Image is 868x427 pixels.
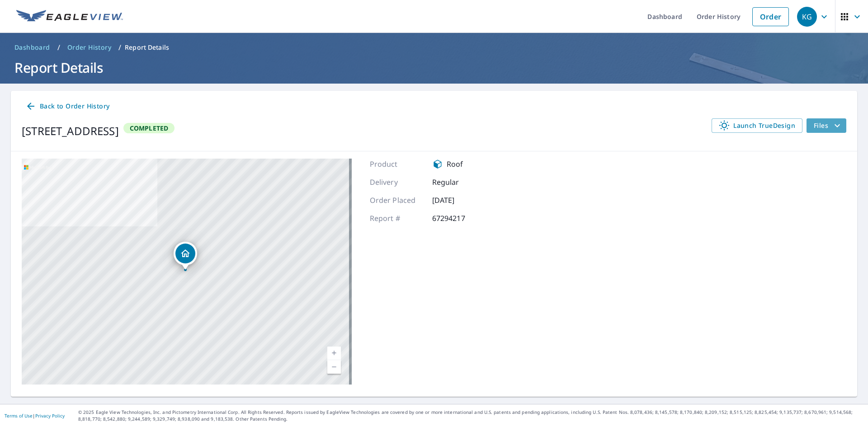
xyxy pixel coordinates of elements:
span: Dashboard [14,43,50,52]
a: Privacy Policy [35,413,65,419]
div: Roof [432,159,486,169]
span: Files [814,120,843,131]
a: Back to Order History [22,98,113,115]
p: Product [370,159,424,169]
div: Dropped pin, building 1, Residential property, 2032 S 229th St Des Moines, WA 98198 [174,242,197,270]
li: / [118,42,121,53]
a: Current Level 17, Zoom Out [327,360,341,374]
a: Order [752,7,789,26]
p: Report Details [125,43,169,52]
p: | [5,413,65,418]
nav: breadcrumb [11,40,857,55]
span: Back to Order History [25,101,109,112]
h1: Report Details [11,58,857,77]
a: Current Level 17, Zoom In [327,347,341,360]
img: EV Logo [16,10,123,23]
p: Order Placed [370,195,424,206]
div: [STREET_ADDRESS] [22,123,119,139]
p: Report # [370,213,424,224]
button: filesDropdownBtn-67294217 [806,118,846,133]
span: Order History [67,43,111,52]
a: Launch TrueDesign [712,118,802,133]
p: © 2025 Eagle View Technologies, Inc. and Pictometry International Corp. All Rights Reserved. Repo... [78,409,863,422]
a: Dashboard [11,40,54,55]
p: 67294217 [432,213,486,224]
div: KG [797,7,817,27]
p: Regular [432,177,486,188]
span: Launch TrueDesign [719,120,795,131]
a: Order History [64,40,115,55]
p: Delivery [370,177,424,188]
p: [DATE] [432,195,486,206]
li: / [57,42,60,53]
a: Terms of Use [5,413,33,419]
span: Completed [124,124,174,132]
